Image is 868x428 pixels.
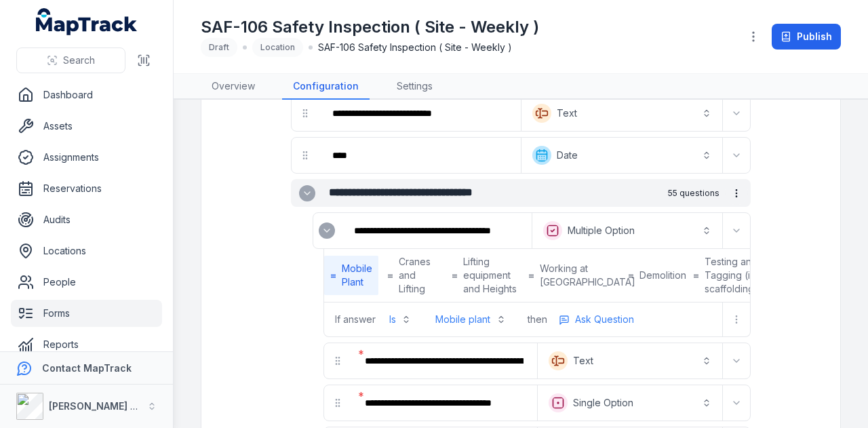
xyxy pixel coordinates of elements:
button: Mobile plant [427,307,514,332]
svg: drag [300,150,311,161]
a: People [11,269,162,296]
strong: = [452,269,458,282]
button: more-detail [725,182,748,205]
button: Expand [726,220,747,241]
strong: Contact MapTrack [42,362,132,374]
div: :rec:-form-item-label [321,98,518,128]
span: 55 questions [668,188,719,199]
div: :res:-form-item-label [313,217,340,244]
span: Working at [GEOGRAPHIC_DATA] [540,262,635,289]
a: Forms [11,300,162,327]
button: Search [16,47,125,73]
a: Dashboard [11,81,162,109]
span: Testing and Tagging (includes scaffolding) [705,255,796,296]
strong: = [528,269,534,282]
button: Is [381,307,419,332]
a: Reports [11,331,162,358]
button: Publish [772,24,841,50]
svg: drag [300,108,311,119]
button: Expand [299,185,315,201]
button: =Mobile Plant [324,256,378,295]
button: Expand [726,392,747,414]
div: :rib:-form-item-label [354,346,534,376]
strong: = [387,269,393,282]
span: Ask Question [575,313,634,326]
span: Demolition [639,269,686,282]
a: Overview [201,74,266,100]
button: =Demolition [630,262,684,288]
span: If answer [335,313,376,326]
div: :ret:-form-item-label [343,216,529,246]
div: :rei:-form-item-label [321,140,518,170]
div: drag [292,142,319,169]
button: =Cranes and Lifting [378,249,443,302]
div: drag [324,389,351,416]
strong: = [693,269,699,282]
svg: drag [332,355,343,366]
span: Cranes and Lifting [399,255,434,296]
span: Mobile Plant [342,262,372,289]
strong: = [330,269,336,282]
span: Lifting equipment and Heights [463,255,524,296]
button: =Testing and Tagging (includes scaffolding) [684,249,805,302]
a: Configuration [282,74,370,100]
h1: SAF-106 Safety Inspection ( Site - Weekly ) [201,16,539,38]
svg: drag [332,397,343,408]
button: Expand [726,350,747,372]
button: =Working at [GEOGRAPHIC_DATA] [533,256,630,295]
button: Text [524,98,719,128]
div: :rih:-form-item-label [354,388,534,418]
button: Expand [726,144,747,166]
button: Date [524,140,719,170]
div: drag [292,100,319,127]
strong: [PERSON_NAME] Group [49,400,160,412]
strong: = [628,269,634,282]
button: Expand [319,222,335,239]
button: Text [540,346,719,376]
a: Locations [11,237,162,265]
button: =Lifting equipment and Heights [443,249,533,302]
div: Location [252,38,303,57]
a: Assets [11,113,162,140]
span: SAF-106 Safety Inspection ( Site - Weekly ) [318,41,512,54]
a: Assignments [11,144,162,171]
span: Search [63,54,95,67]
button: Expand [726,102,747,124]
button: Multiple Option [535,216,719,246]
button: more-detail [726,309,747,330]
div: Draft [201,38,237,57]
button: Single Option [540,388,719,418]
a: MapTrack [36,8,138,35]
a: Reservations [11,175,162,202]
div: drag [324,347,351,374]
a: Audits [11,206,162,233]
a: Settings [386,74,443,100]
button: more-detail [553,309,640,330]
span: then [528,313,547,326]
